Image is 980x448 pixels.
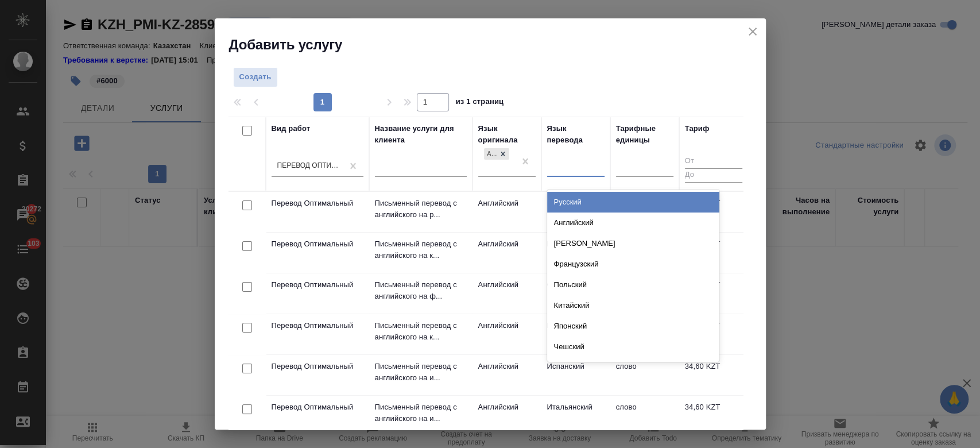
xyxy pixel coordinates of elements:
td: Английский [472,273,541,314]
td: Русский [541,192,610,232]
button: close [744,23,761,40]
p: Письменный перевод с английского на к... [375,238,467,261]
td: Английский [472,396,541,436]
div: Чешский [547,337,719,357]
td: Английский [472,355,541,395]
p: Перевод Оптимальный [272,401,363,413]
div: Английский [483,147,510,161]
button: Создать [233,67,278,87]
p: Письменный перевод с английского на и... [375,401,467,424]
div: Перевод Оптимальный [277,161,344,171]
span: из 1 страниц [456,95,504,111]
p: Перевод Оптимальный [272,361,363,372]
td: Китайский [541,233,610,273]
div: Японский [547,316,719,337]
div: Английский [547,213,719,233]
input: До [685,168,742,183]
div: Польский [547,275,719,295]
input: От [685,155,742,169]
td: слово [610,396,679,436]
td: слово [610,355,679,395]
div: Язык оригинала [478,123,536,146]
td: Итальянский [541,396,610,436]
div: Вид работ [272,123,311,134]
div: Язык перевода [547,123,605,146]
div: [PERSON_NAME] [547,233,719,254]
p: Перевод Оптимальный [272,238,363,250]
td: Испанский [541,355,610,395]
div: Тарифные единицы [616,123,673,146]
h2: Добавить услугу [229,36,766,54]
p: Перевод Оптимальный [272,198,363,209]
span: Создать [239,71,272,84]
td: Казахский [541,314,610,354]
div: Русский [547,192,719,213]
td: Французский [541,273,610,314]
div: Французский [547,254,719,275]
p: Письменный перевод с английского на ф... [375,279,467,302]
td: 34,60 KZT [679,396,748,436]
td: Английский [472,192,541,232]
p: Перевод Оптимальный [272,320,363,331]
div: Название услуги для клиента [375,123,467,146]
p: Письменный перевод с английского на и... [375,361,467,384]
td: Английский [472,233,541,273]
div: Сербский [547,357,719,378]
p: Перевод Оптимальный [272,279,363,291]
td: Английский [472,314,541,354]
div: Тариф [685,123,710,134]
div: Английский [484,148,497,160]
p: Письменный перевод с английского на р... [375,198,467,221]
td: 34,60 KZT [679,355,748,395]
div: Китайский [547,295,719,316]
p: Письменный перевод с английского на к... [375,320,467,343]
